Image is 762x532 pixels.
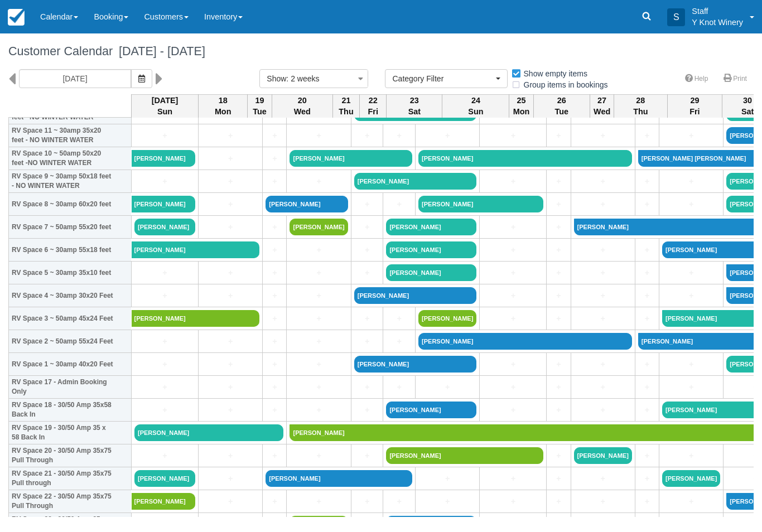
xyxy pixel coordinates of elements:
[266,359,283,370] a: +
[386,199,412,210] a: +
[201,290,259,302] a: +
[638,199,656,210] a: +
[574,267,632,279] a: +
[549,313,567,325] a: +
[638,473,656,485] a: +
[134,336,195,347] a: +
[549,176,567,187] a: +
[201,450,259,462] a: +
[266,470,412,487] a: [PERSON_NAME]
[533,94,590,118] th: 26 Tue
[662,176,720,187] a: +
[9,399,132,422] th: RV Space 18 - 30/50 Amp 35x58 Back In
[201,404,259,416] a: +
[638,496,656,507] a: +
[266,176,283,187] a: +
[9,284,132,307] th: RV Space 4 ~ 30amp 30x20 Feet
[386,496,412,507] a: +
[667,94,722,118] th: 29 Fri
[392,73,493,84] span: Category Filter
[290,130,348,142] a: +
[132,196,196,212] a: [PERSON_NAME]
[134,219,195,235] a: [PERSON_NAME]
[574,313,632,325] a: +
[549,290,567,302] a: +
[483,290,543,302] a: +
[134,267,195,279] a: +
[9,353,132,376] th: RV Space 1 ~ 30amp 40x20 Feet
[638,313,656,325] a: +
[266,336,283,347] a: +
[483,176,543,187] a: +
[574,447,632,464] a: [PERSON_NAME]
[386,219,476,235] a: [PERSON_NAME]
[9,490,132,513] th: RV Space 22 - 30/50 Amp 35x75 Pull Through
[9,239,132,262] th: RV Space 6 ~ 30amp 55x18 feet
[290,313,348,325] a: +
[511,76,615,93] label: Group items in bookings
[678,71,715,87] a: Help
[201,267,259,279] a: +
[386,447,543,464] a: [PERSON_NAME]
[662,450,720,462] a: +
[549,473,567,485] a: +
[511,69,596,77] span: Show empty items
[266,313,283,325] a: +
[354,381,380,393] a: +
[9,307,132,330] th: RV Space 3 ~ 50amp 45x24 Feet
[386,241,476,258] a: [PERSON_NAME]
[418,381,476,393] a: +
[418,333,632,350] a: [PERSON_NAME]
[509,94,533,118] th: 25 Mon
[290,450,348,462] a: +
[290,267,348,279] a: +
[574,130,632,142] a: +
[9,147,132,170] th: RV Space 10 ~ 50amp 50x20 feet -NO WINTER WATER
[354,287,477,304] a: [PERSON_NAME]
[266,130,283,142] a: +
[549,221,567,233] a: +
[483,267,543,279] a: +
[134,424,283,441] a: [PERSON_NAME]
[201,473,259,485] a: +
[354,496,380,507] a: +
[9,170,132,193] th: RV Space 9 ~ 30amp 50x18 feet - NO WINTER WATER
[549,130,567,142] a: +
[248,94,272,118] th: 19 Tue
[638,290,656,302] a: +
[692,6,743,17] p: Staff
[201,221,259,233] a: +
[9,422,132,444] th: RV Space 19 - 30/50 Amp 35 x 58 Back In
[483,473,543,485] a: +
[266,290,283,302] a: +
[354,199,380,210] a: +
[199,94,248,118] th: 18 Mon
[286,74,319,83] span: : 2 weeks
[8,9,25,26] img: checkfront-main-nav-mini-logo.png
[662,267,720,279] a: +
[614,94,667,118] th: 28 Thu
[574,199,632,210] a: +
[132,150,196,167] a: [PERSON_NAME]
[266,404,283,416] a: +
[266,196,348,212] a: [PERSON_NAME]
[574,404,632,416] a: +
[638,267,656,279] a: +
[132,310,260,327] a: [PERSON_NAME]
[483,130,543,142] a: +
[386,130,412,142] a: +
[290,381,348,393] a: +
[483,221,543,233] a: +
[201,381,259,393] a: +
[483,404,543,416] a: +
[354,356,477,373] a: [PERSON_NAME]
[574,496,632,507] a: +
[201,359,259,370] a: +
[290,176,348,187] a: +
[418,496,476,507] a: +
[266,221,283,233] a: +
[9,262,132,284] th: RV Space 5 ~ 30amp 35x10 feet
[638,404,656,416] a: +
[590,94,614,118] th: 27 Wed
[266,267,283,279] a: +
